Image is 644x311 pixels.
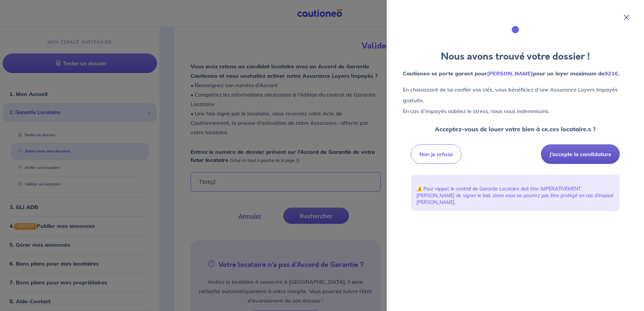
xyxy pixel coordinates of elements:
p: ⚠️ Pour rappel, le contrat de Garantie Locataire doit être IMPÉRATIVEMENT [PERSON_NAME] de signer... [416,185,614,206]
em: [PERSON_NAME] [487,70,533,77]
strong: Cautioneo se porte garant pour pour un loyer maximum de . [403,70,619,77]
button: Non je refuse [411,144,461,164]
strong: Acceptez-vous de louer votre bien à ce.ces locataire.s ? [435,125,596,133]
img: illu_folder.svg [502,16,529,43]
button: J’accepte la candidature [541,144,620,164]
strong: Nous avons trouvé votre dossier ! [441,50,590,63]
p: En choisissant de lui confier vos clés, vous bénéficiez d’une Assurance Loyers Impayés gratuite. ... [403,84,628,116]
em: 921€ [605,70,618,77]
